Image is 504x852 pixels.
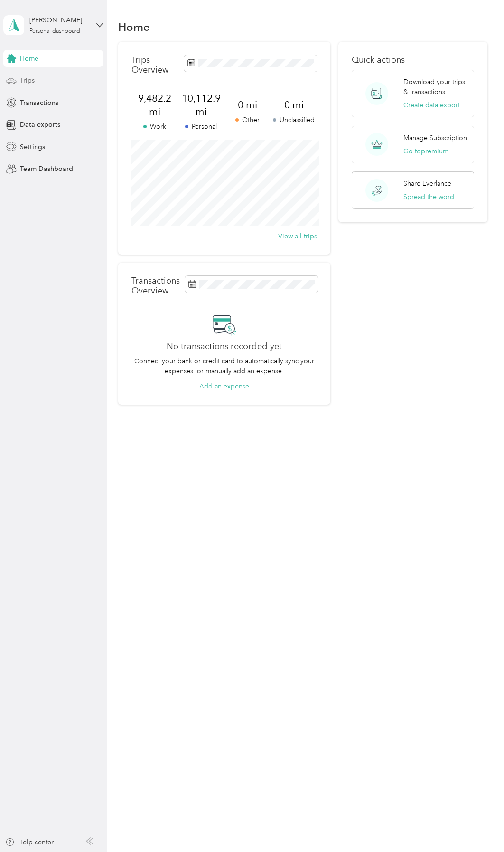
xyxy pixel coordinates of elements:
[131,92,178,118] span: 9,482.2 mi
[167,341,282,351] h2: No transactions recorded yet
[20,164,73,174] span: Team Dashboard
[403,179,451,189] p: Share Everlance
[199,381,249,391] button: Add an expense
[131,356,317,376] p: Connect your bank or credit card to automatically sync your expenses, or manually add an expense.
[403,192,454,202] button: Spread the word
[131,276,180,296] p: Transactions Overview
[224,98,271,112] span: 0 mi
[271,98,317,112] span: 0 mi
[118,22,150,32] h1: Home
[271,115,317,125] p: Unclassified
[224,115,271,125] p: Other
[178,92,224,118] span: 10,112.9 mi
[20,120,60,130] span: Data exports
[403,146,448,156] button: Go topremium
[131,55,179,75] p: Trips Overview
[451,799,504,852] iframe: Everlance-gr Chat Button Frame
[20,54,38,64] span: Home
[5,837,54,847] button: Help center
[29,28,80,34] div: Personal dashboard
[20,76,35,85] span: Trips
[131,122,178,132] p: Work
[278,231,317,241] button: View all trips
[29,15,89,25] div: [PERSON_NAME]
[403,133,467,143] p: Manage Subscription
[20,142,45,152] span: Settings
[403,77,467,97] p: Download your trips & transactions
[178,122,224,132] p: Personal
[352,55,474,65] p: Quick actions
[403,100,460,110] button: Create data export
[20,98,58,108] span: Transactions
